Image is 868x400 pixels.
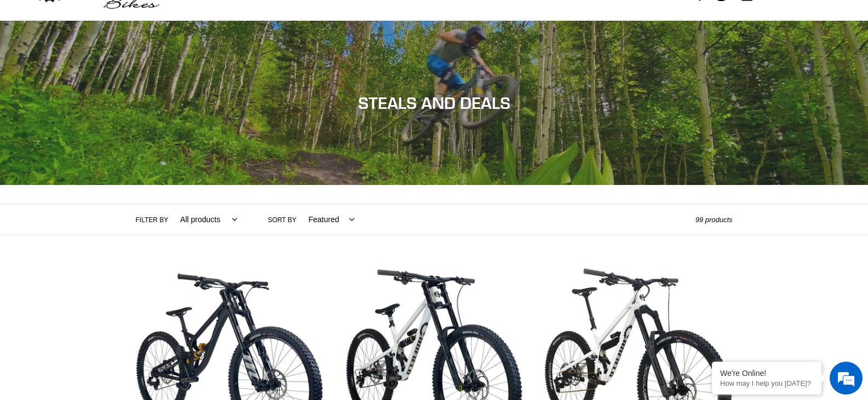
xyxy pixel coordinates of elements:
[136,215,169,225] label: Filter by
[720,369,813,378] div: We're Online!
[268,215,296,225] label: Sort by
[695,216,733,224] span: 99 products
[358,93,510,113] span: STEALS AND DEALS
[720,379,813,387] p: How may I help you today?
